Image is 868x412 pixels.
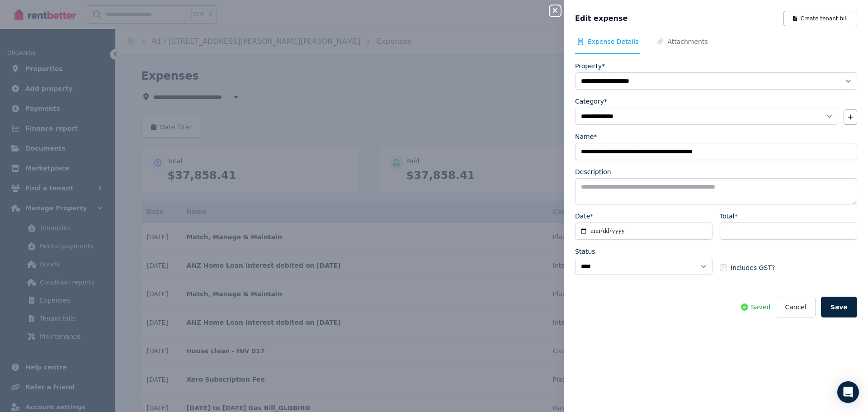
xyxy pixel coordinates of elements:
label: Status [575,247,595,256]
button: Cancel [776,297,815,317]
span: Edit expense [575,13,627,24]
button: Create tenant bill [783,11,857,26]
input: Includes GST? [720,264,727,271]
span: Attachments [667,37,708,46]
button: Save [821,297,857,317]
span: Saved [751,303,770,312]
label: Name* [575,132,597,141]
span: Expense Details [588,37,638,46]
label: Property* [575,62,605,71]
nav: Tabs [575,37,857,54]
span: Includes GST? [731,263,775,272]
label: Total* [720,212,738,221]
div: Open Intercom Messenger [837,381,859,403]
label: Description [575,167,611,176]
label: Category* [575,97,607,106]
label: Date* [575,212,593,221]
